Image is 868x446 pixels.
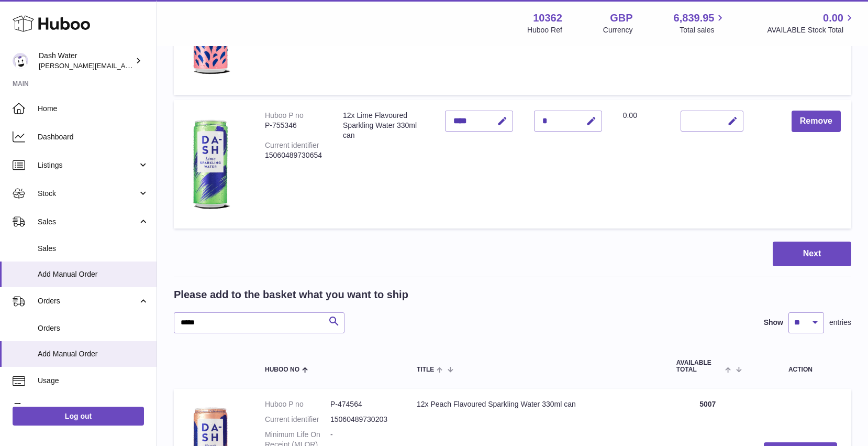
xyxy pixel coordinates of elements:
span: Sales [38,244,149,254]
span: 0.00 [623,111,637,119]
span: Listings [38,160,138,170]
button: Remove [792,111,841,132]
span: Total sales [680,25,726,35]
strong: 10362 [533,11,562,25]
a: 6,839.95 Total sales [674,11,727,35]
div: Huboo Ref [527,25,562,35]
th: Action [750,349,851,384]
div: Currency [603,25,633,35]
span: AVAILABLE Total [676,360,723,373]
span: Stock [38,189,138,199]
span: 6,839.95 [674,11,715,25]
img: james@dash-water.com [13,53,28,69]
span: Sales [38,217,138,227]
h2: Please add to the basket what you want to ship [174,288,408,302]
td: 12x Lime Flavoured Sparkling Water 330ml can [332,100,435,229]
span: Huboo no [265,366,299,373]
div: P-755346 [265,121,322,130]
a: Log out [13,407,144,426]
strong: GBP [610,11,632,25]
span: Title [417,366,434,373]
span: entries [829,318,851,328]
span: Usage [38,376,149,386]
label: Show [764,318,783,328]
span: Home [38,104,149,114]
div: Current identifier [265,141,319,149]
span: Dashboard [38,132,149,142]
span: 0.00 [823,11,843,25]
span: [PERSON_NAME][EMAIL_ADDRESS][DOMAIN_NAME] [39,61,210,70]
span: Add Manual Order [38,269,149,279]
a: 0.00 AVAILABLE Stock Total [767,11,855,35]
span: AVAILABLE Stock Total [767,25,855,35]
dd: P-474564 [330,399,396,409]
dd: 15060489730203 [330,415,396,425]
dt: Huboo P no [265,399,330,409]
span: Orders [38,296,138,306]
span: Add Manual Order [38,349,149,359]
div: Dash Water [39,51,133,71]
img: 12x Lime Flavoured Sparkling Water 330ml can [184,111,237,215]
dt: Current identifier [265,415,330,425]
div: 15060489730654 [265,150,322,160]
div: Huboo P no [265,111,304,119]
span: Orders [38,323,149,333]
button: Next [773,242,851,266]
